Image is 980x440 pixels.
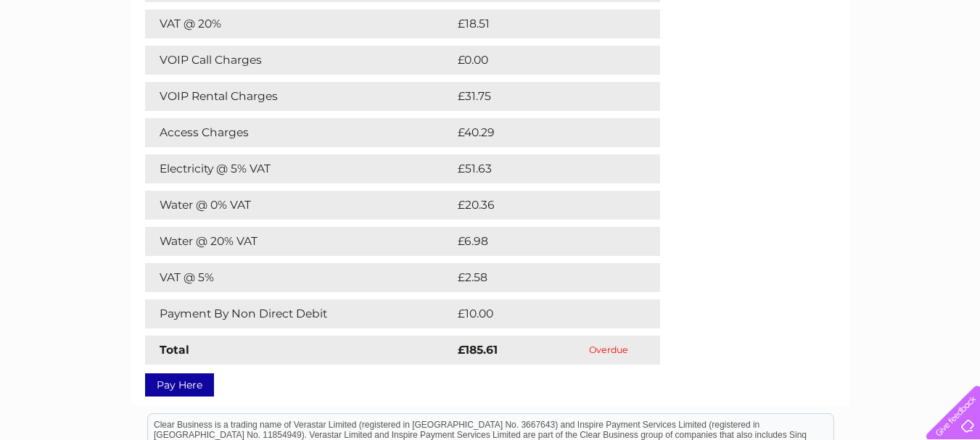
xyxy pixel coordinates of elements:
[145,263,454,292] td: VAT @ 5%
[454,9,628,38] td: £18.51
[454,227,627,256] td: £6.98
[145,118,454,147] td: Access Charges
[454,299,630,328] td: £10.00
[145,46,454,75] td: VOIP Call Charges
[802,62,845,72] a: Telecoms
[854,62,875,72] a: Blog
[145,82,454,111] td: VOIP Rental Charges
[458,343,498,357] strong: £185.61
[761,62,793,72] a: Energy
[884,62,919,72] a: Contact
[148,8,833,70] div: Clear Business is a trading name of Verastar Limited (registered in [GEOGRAPHIC_DATA] No. 3667643...
[454,263,626,292] td: £2.58
[145,299,454,328] td: Payment By Non Direct Debit
[145,191,454,220] td: Water @ 0% VAT
[725,62,752,72] a: Water
[558,336,660,365] td: Overdue
[145,373,214,397] a: Pay Here
[454,154,630,183] td: £51.63
[707,7,807,25] a: 0333 014 3131
[454,82,629,111] td: £31.75
[145,154,454,183] td: Electricity @ 5% VAT
[454,191,631,220] td: £20.36
[160,343,189,357] strong: Total
[454,118,631,147] td: £40.29
[145,227,454,256] td: Water @ 20% VAT
[454,46,627,75] td: £0.00
[145,9,454,38] td: VAT @ 20%
[34,38,108,82] img: logo.png
[932,62,966,72] a: Log out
